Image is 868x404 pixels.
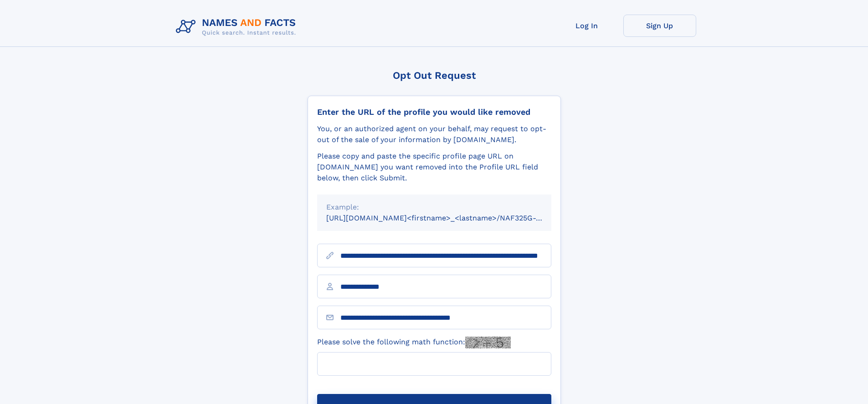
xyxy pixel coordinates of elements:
[317,107,551,117] div: Enter the URL of the profile you would like removed
[623,15,696,37] a: Sign Up
[326,202,542,213] div: Example:
[172,15,303,39] img: Logo Names and Facts
[308,70,561,81] div: Opt Out Request
[317,337,511,348] label: Please solve the following math function:
[550,15,623,37] a: Log In
[317,151,551,184] div: Please copy and paste the specific profile page URL on [DOMAIN_NAME] you want removed into the Pr...
[317,123,551,145] div: You, or an authorized agent on your behalf, may request to opt-out of the sale of your informatio...
[326,214,569,222] small: [URL][DOMAIN_NAME]<firstname>_<lastname>/NAF325G-xxxxxxxx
